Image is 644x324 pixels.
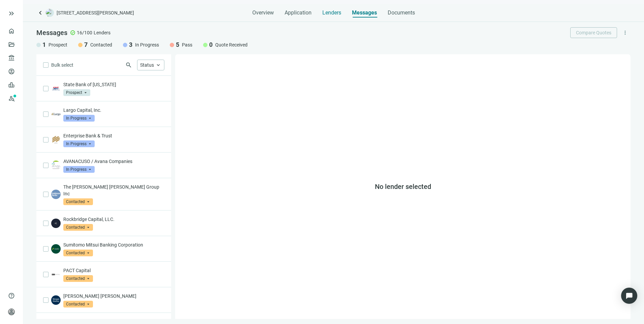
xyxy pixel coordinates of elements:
[42,41,46,49] span: 1
[155,62,161,68] span: keyboard_arrow_up
[36,9,44,17] a: keyboard_arrow_left
[94,29,110,36] span: Lenders
[7,9,15,18] button: keyboard_double_arrow_right
[176,41,179,49] span: 5
[84,41,88,49] span: 7
[46,9,54,17] img: deal-logo
[215,41,248,48] span: Quote Received
[51,190,61,199] img: 87d8e044-2420-4df6-99ef-2ff905198d48.png
[129,41,132,49] span: 3
[175,54,631,319] div: No lender selected
[90,41,112,48] span: Contacted
[570,27,617,38] button: Compare Quotes
[8,309,15,315] span: person
[51,61,73,69] span: Bulk select
[63,198,93,205] span: Contacted
[70,30,75,35] span: check_circle
[63,158,164,165] p: AVANACUSO / Avana Companies
[51,219,61,228] img: 9f8b2c05-b7c1-4b66-9bf6-a7eba8169899
[63,89,90,96] span: Prospect
[621,288,637,304] div: Open Intercom Messenger
[77,29,92,36] span: 16/100
[63,166,95,173] span: In Progress
[57,9,134,16] span: [STREET_ADDRESS][PERSON_NAME]
[63,140,95,147] span: In Progress
[63,250,93,256] span: Contacted
[352,9,377,16] span: Messages
[63,216,164,223] p: Rockbridge Capital, LLC.
[51,109,61,119] img: ad199841-5f66-478c-8a8b-680a2c0b1db9
[620,27,631,38] button: more_vert
[8,292,15,299] span: help
[252,9,274,16] span: Overview
[36,29,67,37] span: Messages
[51,135,61,144] img: eef5bd47-6576-4b3e-b090-842558f83950
[63,275,93,282] span: Contacted
[63,267,164,274] p: PACT Capital
[63,241,164,248] p: Sumitomo Mitsui Banking Corporation
[63,301,93,307] span: Contacted
[51,270,61,279] img: 6c5e6829-f6e1-4e4d-8157-093fbbff4524
[63,132,164,139] p: Enterprise Bank & Trust
[51,161,61,170] img: b35e9f2c-9280-433e-be52-f7c4f53bbc28
[622,30,628,36] span: more_vert
[322,9,341,16] span: Lenders
[140,62,154,68] span: Status
[63,115,95,122] span: In Progress
[63,293,164,299] p: [PERSON_NAME] [PERSON_NAME]
[125,62,132,68] span: search
[63,184,164,197] p: The [PERSON_NAME] [PERSON_NAME] Group Inc
[388,9,415,16] span: Documents
[51,295,61,305] img: 1b953f7f-4bbe-4084-af76-945163ccd5b7.png
[135,41,159,48] span: In Progress
[51,244,61,254] img: 51bf7309-c43e-4b21-845f-5c091e243190
[285,9,312,16] span: Application
[63,81,164,88] p: State Bank of [US_STATE]
[63,107,164,114] p: Largo Capital, Inc.
[63,224,93,231] span: Contacted
[49,41,67,48] span: Prospect
[8,55,13,61] span: account_balance
[209,41,213,49] span: 0
[51,84,61,93] img: eb6a92f2-4c05-4fe1-a7fd-07f92a6999c6
[182,41,192,48] span: Pass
